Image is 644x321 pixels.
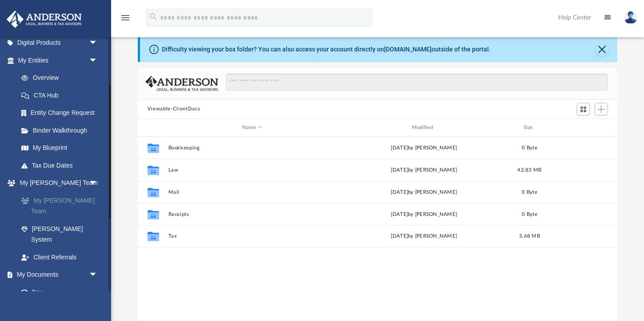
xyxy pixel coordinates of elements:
a: Client Referrals [12,248,111,266]
a: My Entitiesarrow_drop_down [6,51,111,69]
a: My [PERSON_NAME] Teamarrow_drop_down [6,174,111,192]
a: My Documentsarrow_drop_down [6,266,107,284]
div: id [551,124,613,132]
button: Bookkeeping [168,145,336,151]
a: Digital Productsarrow_drop_down [6,34,111,52]
span: arrow_drop_down [89,174,107,192]
span: arrow_drop_down [89,266,107,284]
input: Search files and folders [226,74,608,90]
button: Tax [168,234,336,239]
div: [DATE] by [PERSON_NAME] [340,233,508,241]
button: Mail [168,189,336,195]
a: [PERSON_NAME] System [12,220,111,248]
img: Anderson Advisors Platinum Portal [4,11,84,28]
a: Entity Change Request [12,104,111,122]
img: User Pic [624,11,637,24]
a: Overview [12,69,111,87]
a: CTA Hub [12,86,111,104]
div: grid [138,137,617,321]
a: My Blueprint [12,139,107,157]
button: Receipts [168,211,336,217]
button: Close [596,43,608,56]
button: Add [595,103,608,115]
span: arrow_drop_down [89,51,107,70]
span: 3.68 MB [519,234,540,239]
span: arrow_drop_down [89,34,107,52]
span: 0 Byte [522,145,537,150]
div: [DATE] by [PERSON_NAME] [340,166,508,174]
a: [DOMAIN_NAME] [384,46,432,53]
div: Name [168,124,336,132]
div: Size [512,124,547,132]
a: Binder Walkthrough [12,121,111,139]
div: id [142,124,164,132]
a: menu [120,17,131,23]
div: [DATE] by [PERSON_NAME] [340,211,508,219]
a: Tax Due Dates [12,157,111,174]
button: Switch to Grid View [577,103,590,115]
div: Modified [340,124,508,132]
div: Difficulty viewing your box folder? You can also access your account directly on outside of the p... [162,45,491,54]
a: Box [12,283,102,301]
div: [DATE] by [PERSON_NAME] [340,188,508,196]
span: 0 Byte [522,190,537,195]
div: [DATE] by [PERSON_NAME] [340,144,508,152]
span: 42.83 MB [517,168,541,172]
button: Viewable-ClientDocs [148,105,200,113]
a: My [PERSON_NAME] Team [12,192,111,220]
span: 0 Byte [522,212,537,217]
i: menu [120,12,131,23]
button: Law [168,167,336,173]
i: search [148,12,158,22]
